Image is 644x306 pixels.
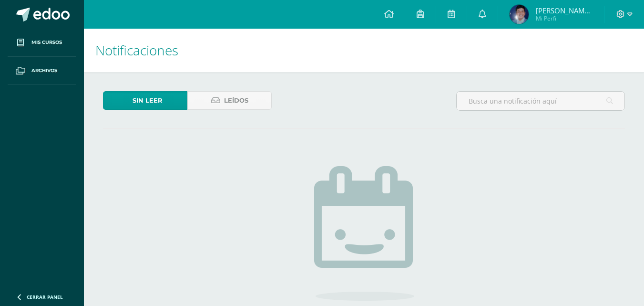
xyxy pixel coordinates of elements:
span: Mi Perfil [536,14,593,22]
input: Busca una notificación aquí [457,92,624,110]
span: Mis cursos [31,39,62,46]
img: no_activities.png [314,166,414,301]
a: Mis cursos [8,29,76,57]
span: Leídos [224,92,248,109]
a: Sin leer [103,91,187,110]
a: Archivos [8,57,76,85]
span: [PERSON_NAME] [PERSON_NAME] [536,6,593,15]
a: Leídos [187,91,272,110]
span: Archivos [31,67,57,74]
span: Sin leer [133,92,163,109]
img: c19a17ca7209ded823c72f0f9f79b0e8.png [510,5,529,24]
span: Notificaciones [95,41,178,59]
span: Cerrar panel [27,294,63,300]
